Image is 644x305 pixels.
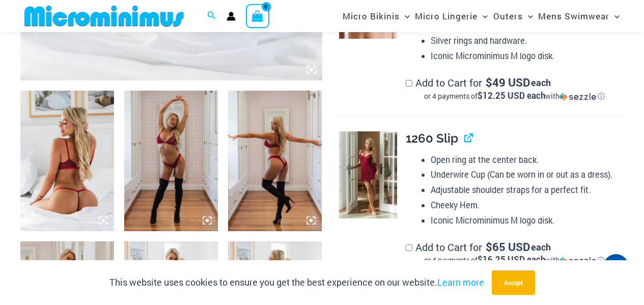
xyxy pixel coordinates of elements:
[343,3,400,29] span: Micro Bikinis
[492,270,535,295] button: Accept
[431,213,624,228] li: Iconic Microminimus M logo disk.
[531,242,551,252] span: each
[559,92,596,101] img: Sezzle
[227,12,236,21] a: Account icon link
[109,275,484,290] p: This website uses cookies to ensure you get the best experience on our website.
[486,77,530,88] span: 49 USD
[406,255,624,265] div: or 4 payments of with
[246,4,269,27] a: View Shopping Cart, empty
[609,3,620,29] span: Menu Toggle
[559,256,596,265] img: Sezzle
[406,91,624,101] div: or 4 payments of$12.25 USD eachwithSezzle Click to learn more about Sezzle
[406,80,412,87] input: Add to Cart for$49 USD eachor 4 payments of$12.25 USD eachwithSezzle Click to learn more about Se...
[523,3,533,29] span: Menu Toggle
[228,91,322,231] img: Guilty Pleasures Red 1045 Bra 6045 Thong
[486,75,492,90] span: $
[20,5,188,27] img: MM SHOP LOGO FLAT
[431,48,624,64] li: Iconic Microminimus M logo disk.
[406,244,412,251] input: Add to Cart for$65 USD eachor 4 payments of$16.25 USD eachwithSezzle Click to learn more about Se...
[406,255,624,265] div: or 4 payments of$16.25 USD eachwithSezzle Click to learn more about Sezzle
[406,91,624,101] div: or 4 payments of with
[478,254,545,265] span: $16.25 USD each
[531,77,551,88] span: each
[20,91,114,231] img: Guilty Pleasures Red 1045 Bra 689 Micro
[478,90,545,101] span: $12.25 USD each
[478,3,488,29] span: Menu Toggle
[493,3,523,29] span: Outers
[406,131,458,146] span: 1260 Slip
[431,198,624,213] li: Cheeky Hem.
[412,3,490,29] a: Micro LingerieMenu ToggleMenu Toggle
[339,2,624,31] nav: Site Navigation
[431,167,624,182] li: Underwire Cup (Can be worn in or out as a dress).
[400,3,410,29] span: Menu Toggle
[486,239,492,254] span: $
[124,91,218,231] img: Guilty Pleasures Red 1045 Bra 6045 Thong
[406,240,624,266] label: Add to Cart for
[486,242,530,252] span: 65 USD
[406,76,624,101] label: Add to Cart for
[339,131,397,218] img: Guilty Pleasures Red 1260 Slip
[340,3,412,29] a: Micro BikinisMenu ToggleMenu Toggle
[437,276,484,288] a: Learn more
[207,10,216,23] a: Search icon link
[538,3,609,29] span: Mens Swimwear
[415,3,478,29] span: Micro Lingerie
[491,3,536,29] a: OutersMenu ToggleMenu Toggle
[431,33,624,48] li: Silver rings and hardware.
[431,152,624,168] li: Open ring at the center back.
[536,3,622,29] a: Mens SwimwearMenu ToggleMenu Toggle
[431,182,624,198] li: Adjustable shoulder straps for a perfect fit.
